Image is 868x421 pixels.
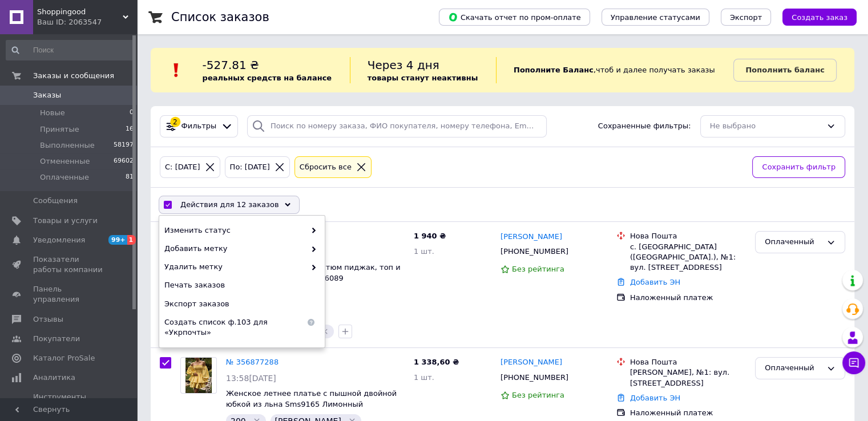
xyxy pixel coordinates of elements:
[33,216,98,226] span: Товары и услуги
[771,13,857,21] a: Создать заказ
[630,394,680,402] a: Добавить ЭН
[414,247,434,256] span: 1 шт.
[630,278,680,286] a: Добавить ЭН
[33,196,78,206] span: Сообщения
[6,40,135,60] input: Поиск
[163,161,203,173] div: С: [DATE]
[33,373,75,383] span: Аналитика
[762,161,835,173] span: Сохранить фильтр
[40,172,89,183] span: Оплаченные
[439,9,590,26] button: Скачать отчет по пром-оплате
[611,13,700,22] span: Управление статусами
[414,232,446,240] span: 1 940 ₴
[33,90,61,100] span: Заказы
[33,254,106,275] span: Показатели работы компании
[185,358,212,393] img: Фото товару
[792,13,847,22] span: Создать заказ
[40,156,90,167] span: Отмененные
[500,247,568,256] span: [PHONE_NUMBER]
[33,334,80,344] span: Покупатели
[126,172,134,183] span: 81
[745,66,824,74] b: Пополнить баланс
[514,66,594,74] b: Пополните Баланс
[500,232,562,242] a: [PERSON_NAME]
[33,353,95,363] span: Каталог ProSale
[33,314,63,325] span: Отзывы
[164,299,317,309] span: Экспорт заказов
[842,351,865,374] button: Чат с покупателем
[164,280,317,290] span: Печать заказов
[226,374,276,383] span: 13:58[DATE]
[414,358,459,366] span: 1 338,60 ₴
[40,140,95,151] span: Выполненные
[37,7,123,17] span: Shoppingood
[168,62,185,79] img: :exclamation:
[601,9,709,26] button: Управление статусами
[126,124,134,135] span: 16
[630,357,746,367] div: Нова Пошта
[33,284,106,305] span: Панель управления
[733,59,836,82] a: Пополнить баланс
[228,161,272,173] div: По: [DATE]
[130,108,134,118] span: 0
[730,13,762,22] span: Экспорт
[368,58,439,72] span: Через 4 дня
[40,108,65,118] span: Новые
[500,357,562,368] a: [PERSON_NAME]
[164,262,305,272] span: Удалить метку
[782,9,857,26] button: Создать заказ
[33,235,85,245] span: Уведомления
[297,161,354,173] div: Сбросить все
[414,373,434,382] span: 1 шт.
[512,265,564,273] span: Без рейтинга
[630,231,746,241] div: Нова Пошта
[512,391,564,399] span: Без рейтинга
[180,357,217,394] a: Фото товару
[710,120,822,132] div: Не выбрано
[247,115,547,137] input: Поиск по номеру заказа, ФИО покупателя, номеру телефона, Email, номеру накладной
[752,156,845,179] button: Сохранить фильтр
[40,124,79,135] span: Принятые
[630,408,746,418] div: Наложенный платеж
[171,10,269,24] h1: Список заказов
[765,362,822,374] div: Оплаченный
[226,358,278,366] a: № 356877288
[630,242,746,273] div: с. [GEOGRAPHIC_DATA] ([GEOGRAPHIC_DATA].), №1: вул. [STREET_ADDRESS]
[114,140,134,151] span: 58197
[164,317,305,338] span: Создать список ф.103 для «Укрпочты»
[721,9,771,26] button: Экспорт
[127,235,136,245] span: 1
[496,57,733,83] div: , чтоб и далее получать заказы
[500,373,568,382] span: [PHONE_NUMBER]
[226,389,397,408] a: Женское летнее платье с пышной двойной юбкой из льна Sms9165 Лимонный
[170,117,180,127] div: 2
[33,392,106,412] span: Инструменты вебмастера и SEO
[181,121,217,132] span: Фильтры
[630,293,746,303] div: Наложенный платеж
[37,17,137,27] div: Ваш ID: 2063547
[368,74,478,82] b: товары станут неактивны
[448,12,581,22] span: Скачать отчет по пром-оплате
[164,244,305,254] span: Добавить метку
[114,156,134,167] span: 69602
[33,71,114,81] span: Заказы и сообщения
[108,235,127,245] span: 99+
[630,367,746,388] div: [PERSON_NAME], №1: вул. [STREET_ADDRESS]
[180,200,279,210] span: Действия для 12 заказов
[765,236,822,248] div: Оплаченный
[164,225,305,236] span: Изменить статус
[203,58,259,72] span: -527.81 ₴
[203,74,332,82] b: реальных средств на балансе
[598,121,691,132] span: Сохраненные фильтры:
